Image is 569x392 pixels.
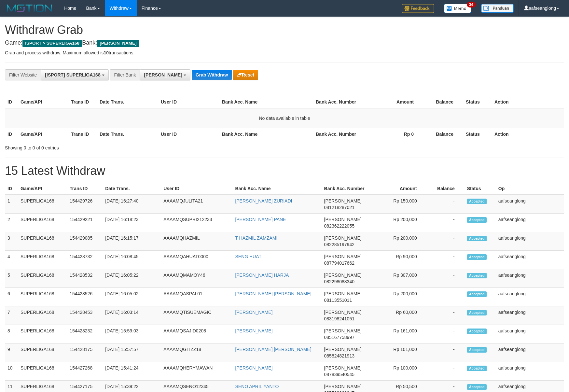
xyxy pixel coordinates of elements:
[235,384,279,389] a: SENO APRILIYANTO
[467,217,487,223] span: Accepted
[496,251,564,269] td: aafseanglong
[18,214,67,232] td: SUPERLIGA168
[97,96,158,108] th: Date Trans.
[324,291,362,296] span: [PERSON_NAME]
[496,183,564,195] th: Op
[324,353,354,358] span: Copy 085824821913 to clipboard
[161,195,232,214] td: AAAAMQJULITA21
[427,288,465,306] td: -
[18,325,67,343] td: SUPERLIGA168
[467,347,487,353] span: Accepted
[235,254,261,259] a: SENG HUAT
[324,335,354,340] span: Copy 085167758997 to clipboard
[427,232,465,251] td: -
[158,96,219,108] th: User ID
[467,273,487,278] span: Accepted
[427,183,465,195] th: Balance
[324,260,354,266] span: Copy 087794017662 to clipboard
[492,96,564,108] th: Action
[370,306,427,325] td: Rp 60,000
[364,128,423,140] th: Rp 0
[324,254,362,259] span: [PERSON_NAME]
[496,325,564,343] td: aafseanglong
[18,195,67,214] td: SUPERLIGA168
[492,128,564,140] th: Action
[324,223,354,229] span: Copy 082362222055 to clipboard
[444,4,471,13] img: Button%20Memo.svg
[370,288,427,306] td: Rp 200,000
[324,217,362,222] span: [PERSON_NAME]
[235,310,272,315] a: [PERSON_NAME]
[364,96,423,108] th: Amount
[324,273,362,278] span: [PERSON_NAME]
[219,128,313,140] th: Bank Acc. Name
[18,251,67,269] td: SUPERLIGA168
[5,40,564,46] h4: Game: Bank:
[322,183,370,195] th: Bank Acc. Number
[402,4,434,13] img: Feedback.jpg
[192,70,232,80] button: Grab Withdraw
[496,306,564,325] td: aafseanglong
[161,288,232,306] td: AAAAMQASPAL01
[103,288,161,306] td: [DATE] 16:05:02
[235,347,311,352] a: [PERSON_NAME] [PERSON_NAME]
[427,362,465,381] td: -
[97,128,158,140] th: Date Trans.
[67,195,103,214] td: 154429726
[496,214,564,232] td: aafseanglong
[219,96,313,108] th: Bank Acc. Name
[370,269,427,288] td: Rp 307,000
[467,199,487,204] span: Accepted
[496,195,564,214] td: aafseanglong
[67,288,103,306] td: 154428526
[67,343,103,362] td: 154428175
[427,195,465,214] td: -
[324,242,354,247] span: Copy 082285197942 to clipboard
[18,269,67,288] td: SUPERLIGA168
[370,183,427,195] th: Amount
[22,40,82,47] span: ISPORT > SUPERLIGA168
[496,343,564,362] td: aafseanglong
[67,325,103,343] td: 154428232
[103,232,161,251] td: [DATE] 16:15:17
[103,183,161,195] th: Date Trans.
[5,108,564,128] td: No data available in table
[161,325,232,343] td: AAAAMQSAJID0208
[5,23,564,36] h1: Withdraw Grab
[5,269,18,288] td: 5
[370,195,427,214] td: Rp 150,000
[370,214,427,232] td: Rp 200,000
[67,362,103,381] td: 154427268
[235,273,289,278] a: [PERSON_NAME] HARJA
[5,164,564,177] h1: 15 Latest Withdraw
[103,343,161,362] td: [DATE] 15:57:57
[427,269,465,288] td: -
[67,269,103,288] td: 154428532
[144,72,182,77] span: [PERSON_NAME]
[324,205,354,210] span: Copy 081218287021 to clipboard
[370,325,427,343] td: Rp 161,000
[467,310,487,315] span: Accepted
[18,288,67,306] td: SUPERLIGA168
[427,251,465,269] td: -
[235,235,277,241] a: T HAZMIL ZAMZAMI
[18,362,67,381] td: SUPERLIGA168
[463,128,492,140] th: Status
[158,128,219,140] th: User ID
[18,306,67,325] td: SUPERLIGA168
[5,142,232,151] div: Showing 0 to 0 of 0 entries
[103,251,161,269] td: [DATE] 16:08:45
[423,96,463,108] th: Balance
[467,254,487,260] span: Accepted
[467,2,476,7] span: 34
[103,306,161,325] td: [DATE] 16:03:14
[496,288,564,306] td: aafseanglong
[5,183,18,195] th: ID
[18,128,68,140] th: Game/API
[103,214,161,232] td: [DATE] 16:18:23
[235,328,272,333] a: [PERSON_NAME]
[5,214,18,232] td: 2
[18,232,67,251] td: SUPERLIGA168
[235,217,286,222] a: [PERSON_NAME] PANE
[467,366,487,371] span: Accepted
